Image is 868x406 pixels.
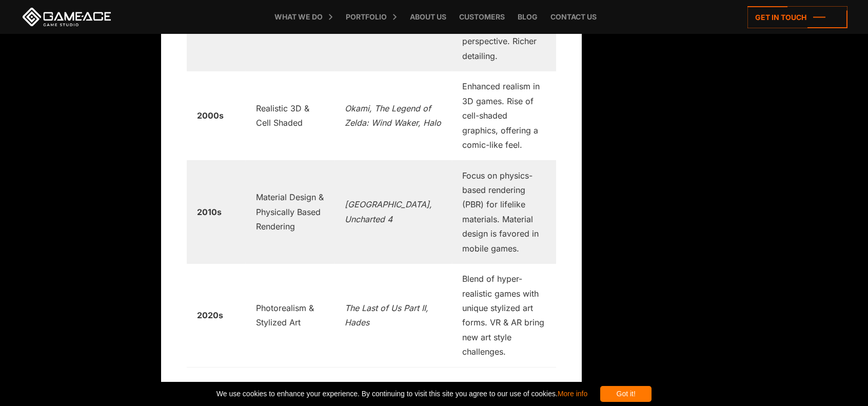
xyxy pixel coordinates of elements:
[216,386,587,402] span: We use cookies to enhance your experience. By continuing to visit this site you agree to our use ...
[452,71,556,160] td: Enhanced realism in 3D games. Rise of cell-shaded graphics, offering a comic-like feel.
[197,310,223,320] strong: 2020s
[246,264,335,368] td: Photorealism & Stylized Art
[452,160,556,264] td: Focus on physics-based rendering (PBR) for lifelike materials. Material design is favored in mobi...
[246,71,335,160] td: Realistic 3D & Cell Shaded
[558,390,587,398] a: More info
[345,303,428,327] em: The Last of Us Part II, Hades
[600,386,652,402] div: Got it!
[452,264,556,368] td: Blend of hyper-realistic games with unique stylized art forms. VR & AR bring new art style challe...
[345,199,432,224] em: [GEOGRAPHIC_DATA], Uncharted 4
[246,160,335,264] td: Material Design & Physically Based Rendering
[747,6,847,28] a: Get in touch
[345,103,441,128] em: Okami, The Legend of Zelda: Wind Waker, Halo
[197,207,222,217] strong: 2010s
[197,110,224,121] strong: 2000s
